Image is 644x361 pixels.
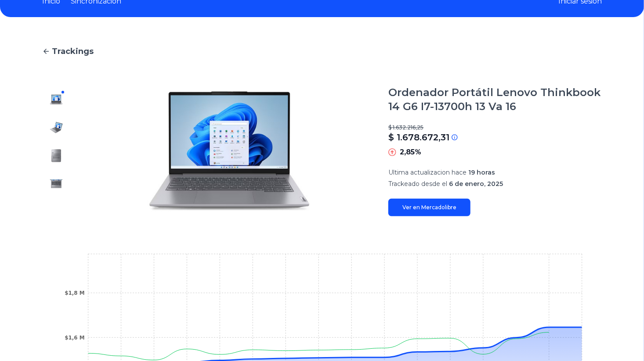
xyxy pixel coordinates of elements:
span: 6 de enero, 2025 [449,180,503,188]
img: Ordenador Portátil Lenovo Thinkbook 14 G6 I7-13700h 13 Va 16 [49,177,63,191]
img: Ordenador Portátil Lenovo Thinkbook 14 G6 I7-13700h 13 Va 16 [49,149,63,163]
img: Ordenador Portátil Lenovo Thinkbook 14 G6 I7-13700h 13 Va 16 [49,121,63,135]
h1: Ordenador Portátil Lenovo Thinkbook 14 G6 I7-13700h 13 Va 16 [388,86,602,114]
tspan: $1,8 M [65,290,85,296]
tspan: $1,6 M [65,335,85,341]
a: Trackings [42,45,602,57]
img: Ordenador Portátil Lenovo Thinkbook 14 G6 I7-13700h 13 Va 16 [49,93,63,107]
span: Ultima actualizacion hace [388,168,467,176]
p: 2,85% [400,147,421,157]
a: Ver en Mercadolibre [388,199,470,216]
p: $ 1.632.216,25 [388,124,602,131]
span: Trackeado desde el [388,180,447,188]
span: 19 horas [468,168,495,176]
img: Ordenador Portátil Lenovo Thinkbook 14 G6 I7-13700h 13 Va 16 [88,86,371,216]
p: $ 1.678.672,31 [388,131,449,143]
span: Trackings [52,45,94,57]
